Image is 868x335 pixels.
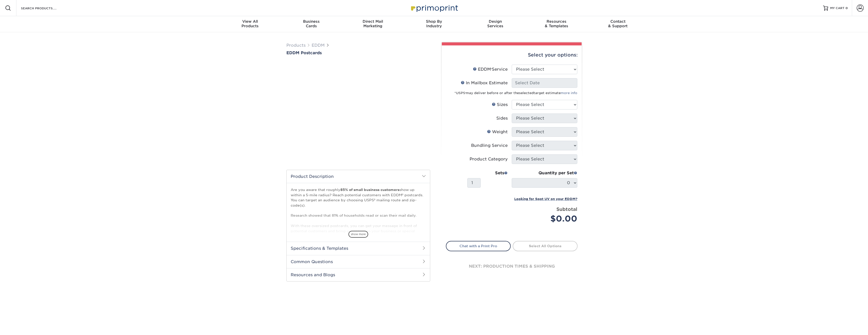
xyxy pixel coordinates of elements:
h2: Specifications & Templates [287,242,430,255]
div: Select your options: [446,45,578,65]
div: Sizes [492,102,508,108]
div: Sides [496,115,508,121]
div: Marketing [342,19,403,28]
a: EDDM Postcards [286,50,430,55]
div: In Mailbox Estimate [461,80,508,86]
div: & Templates [526,19,587,28]
sup: ® [465,92,466,94]
a: View AllProducts [220,16,281,32]
input: Select Date [512,78,577,88]
span: EDDM Postcards [286,50,322,55]
div: Industry [403,19,465,28]
img: EDDM 02 [335,152,348,164]
a: more info [561,91,577,95]
a: Products [286,43,306,48]
a: Resources& Templates [526,16,587,32]
a: Direct MailMarketing [342,16,403,32]
h2: Resources and Blogs [287,268,430,281]
small: *USPS may deliver before or after the target estimate [454,91,577,95]
img: EDDM 05 [386,152,398,164]
p: Are you aware that roughly show up within a 5-mile radius? Reach potential customers with EDDM® p... [291,187,426,280]
span: Resources [526,19,587,24]
img: EDDM 01 [318,152,331,164]
h2: Product Description [287,170,430,183]
div: Sets [467,170,508,176]
div: $0.00 [516,213,577,225]
span: Business [281,19,342,24]
div: Quantity per Set [512,170,577,176]
sup: ® [491,68,492,70]
span: View All [220,19,281,24]
img: EDDM 03 [352,152,365,164]
a: Chat with a Print Pro [446,241,511,251]
small: Looking for Spot UV on your EDDM? [514,197,577,201]
a: EDDM [312,43,325,48]
div: Services [465,19,526,28]
div: Products [220,19,281,28]
img: Primoprint [409,3,459,13]
div: Product Category [470,156,508,162]
strong: 85% of small business customers [340,188,399,192]
span: Design [465,19,526,24]
span: show more [348,231,368,238]
a: DesignServices [465,16,526,32]
div: Cards [281,19,342,28]
a: BusinessCards [281,16,342,32]
span: 0 [846,6,848,10]
span: Shop By [403,19,465,24]
a: Contact& Support [587,16,648,32]
strong: Subtotal [556,206,577,212]
div: next: production times & shipping [446,251,578,282]
span: Direct Mail [342,19,403,24]
span: selected [519,91,534,95]
div: Bundling Service [471,143,508,149]
span: MY CART [830,6,845,10]
div: Weight [487,129,508,135]
a: Shop ByIndustry [403,16,465,32]
a: Looking for Spot UV on your EDDM? [514,196,577,201]
h2: Common Questions [287,255,430,268]
span: Contact [587,19,648,24]
a: Select All Options [513,241,578,251]
input: SEARCH PRODUCTS..... [20,5,70,11]
div: & Support [587,19,648,28]
div: EDDM Service [473,66,508,72]
img: EDDM 04 [369,152,382,164]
